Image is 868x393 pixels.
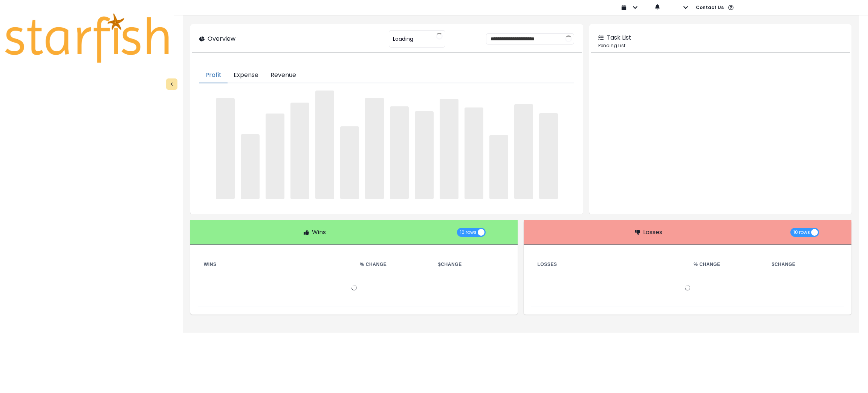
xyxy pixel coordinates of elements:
[539,113,558,199] span: ‌
[793,228,810,237] span: 10 rows
[228,68,264,83] button: Expense
[266,114,284,199] span: ‌
[465,107,483,199] span: ‌
[393,31,413,47] span: Loading
[365,98,384,199] span: ‌
[315,91,334,199] span: ‌
[432,260,510,269] th: $ Change
[489,135,508,199] span: ‌
[208,34,235,43] p: Overview
[643,228,662,237] p: Losses
[766,260,844,269] th: $ Change
[415,111,434,199] span: ‌
[199,68,228,83] button: Profit
[340,126,359,199] span: ‌
[598,42,842,49] p: Pending List
[440,99,458,199] span: ‌
[390,106,409,199] span: ‌
[514,104,533,199] span: ‌
[460,228,477,237] span: 10 rows
[312,228,326,237] p: Wins
[216,98,235,199] span: ‌
[688,260,766,269] th: % Change
[531,260,688,269] th: Losses
[607,33,631,42] p: Task List
[241,134,260,199] span: ‌
[354,260,432,269] th: % Change
[290,103,309,199] span: ‌
[198,260,354,269] th: Wins
[264,68,302,83] button: Revenue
